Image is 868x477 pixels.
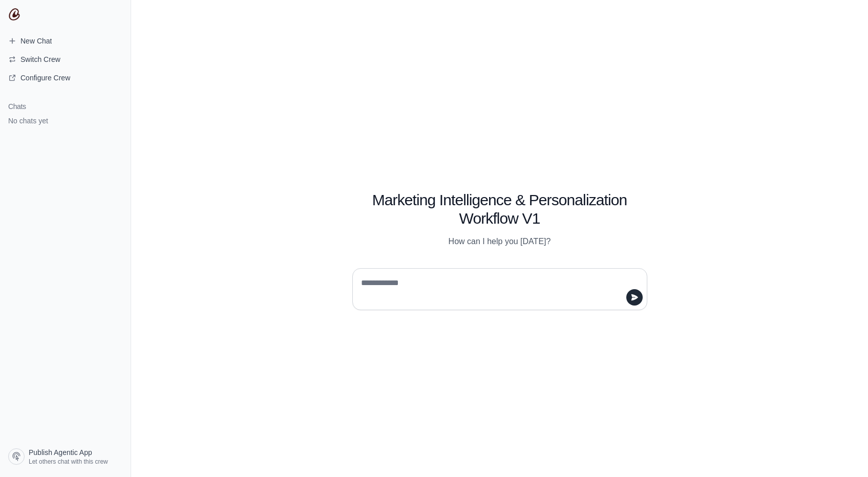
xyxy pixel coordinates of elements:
[352,191,647,228] h1: Marketing Intelligence & Personalization Workflow V1
[4,444,126,469] a: Publish Agentic App Let others chat with this crew
[29,447,92,458] span: Publish Agentic App
[20,73,70,83] span: Configure Crew
[8,8,20,20] img: CrewAI Logo
[29,458,108,466] span: Let others chat with this crew
[352,235,647,248] p: How can I help you [DATE]?
[20,36,52,46] span: New Chat
[4,51,126,68] button: Switch Crew
[4,70,126,86] a: Configure Crew
[4,33,126,49] a: New Chat
[20,54,60,64] span: Switch Crew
